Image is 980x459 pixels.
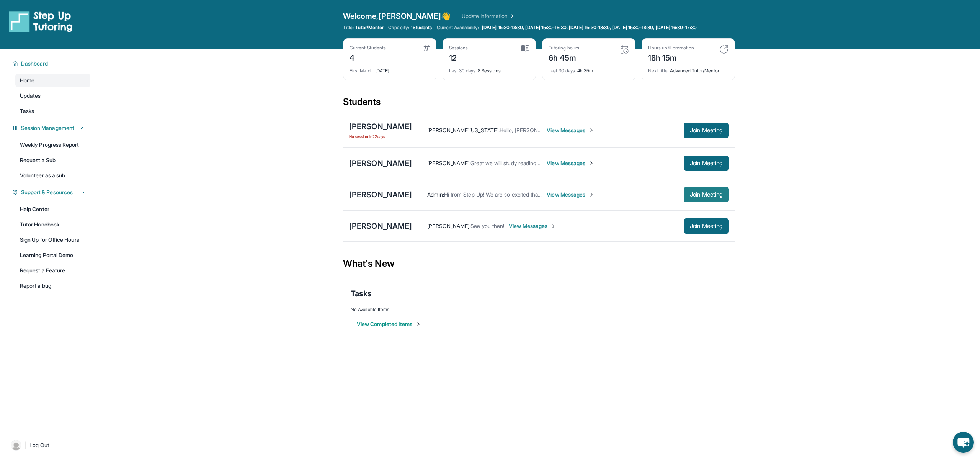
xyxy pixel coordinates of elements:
[411,25,432,31] span: 1 Students
[8,437,90,454] a: |Log Out
[427,127,500,133] span: [PERSON_NAME][US_STATE] :
[18,60,86,67] button: Dashboard
[690,224,723,228] span: Join Meeting
[15,104,90,118] a: Tasks
[15,202,90,216] a: Help Center
[549,63,629,74] div: 4h 35m
[355,25,384,31] span: Tutor/Mentor
[480,25,698,31] a: [DATE] 15:30-18:30, [DATE] 15:30-18:30, [DATE] 15:30-18:30, [DATE] 15:30-18:30, [DATE] 16:30-17:30
[351,288,372,299] span: Tasks
[21,60,48,67] span: Dashboard
[9,11,73,32] img: logo
[343,25,354,31] span: Title:
[684,218,729,234] button: Join Meeting
[449,45,468,51] div: Sessions
[423,45,430,51] img: card
[684,156,729,171] button: Join Meeting
[549,68,576,74] span: Last 30 days :
[549,51,579,63] div: 6h 45m
[20,92,41,100] span: Updates
[351,307,727,313] div: No Available Items
[550,223,557,229] img: Chevron-Right
[20,77,34,84] span: Home
[15,248,90,262] a: Learning Portal Demo
[449,51,468,63] div: 12
[648,63,728,74] div: Advanced Tutor/Mentor
[953,432,974,453] button: chat-button
[21,124,74,132] span: Session Management
[15,169,90,182] a: Volunteer as a sub
[21,189,73,196] span: Support & Resources
[588,160,595,166] img: Chevron-Right
[437,25,479,31] span: Current Availability:
[684,123,729,138] button: Join Meeting
[29,441,49,449] span: Log Out
[11,440,21,451] img: user-img
[343,11,451,21] span: Welcome, [PERSON_NAME] 👋
[349,158,412,169] div: [PERSON_NAME]
[588,192,595,198] img: Chevron-Right
[15,89,90,103] a: Updates
[349,133,412,139] span: No session in 22 days
[350,63,430,74] div: [DATE]
[427,191,444,198] span: Admin :
[349,221,412,231] div: [PERSON_NAME]
[719,45,728,54] img: card
[690,192,723,197] span: Join Meeting
[427,160,470,166] span: [PERSON_NAME] :
[15,264,90,277] a: Request a Feature
[349,121,412,132] div: [PERSON_NAME]
[15,233,90,247] a: Sign Up for Office Hours
[343,96,735,113] div: Students
[427,223,470,229] span: [PERSON_NAME] :
[449,68,477,74] span: Last 30 days :
[20,107,34,115] span: Tasks
[690,128,723,133] span: Join Meeting
[500,127,767,133] span: Hello, [PERSON_NAME] is taking a break from tutoring right now so I will let you know when she wi...
[547,191,595,198] span: View Messages
[482,25,697,31] span: [DATE] 15:30-18:30, [DATE] 15:30-18:30, [DATE] 15:30-18:30, [DATE] 15:30-18:30, [DATE] 16:30-17:30
[549,45,579,51] div: Tutoring hours
[343,247,735,280] div: What's New
[547,126,595,134] span: View Messages
[15,279,90,293] a: Report a bug
[350,45,386,51] div: Current Students
[388,25,409,31] span: Capacity:
[470,223,504,229] span: See you then!
[15,74,90,87] a: Home
[648,51,694,63] div: 18h 15m
[648,45,694,51] div: Hours until promotion
[349,189,412,200] div: [PERSON_NAME]
[15,153,90,167] a: Request a Sub
[462,12,515,20] a: Update Information
[24,441,26,450] span: |
[18,189,86,196] button: Support & Resources
[684,187,729,202] button: Join Meeting
[509,222,557,230] span: View Messages
[690,161,723,166] span: Join Meeting
[521,45,529,52] img: card
[357,320,421,328] button: View Completed Items
[508,12,515,20] img: Chevron Right
[18,124,86,132] button: Session Management
[449,63,529,74] div: 8 Sessions
[15,138,90,152] a: Weekly Progress Report
[15,218,90,231] a: Tutor Handbook
[350,51,386,63] div: 4
[648,68,669,74] span: Next title :
[470,160,560,166] span: Great we will study reading and math
[588,127,595,133] img: Chevron-Right
[547,159,595,167] span: View Messages
[350,68,374,74] span: First Match :
[620,45,629,54] img: card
